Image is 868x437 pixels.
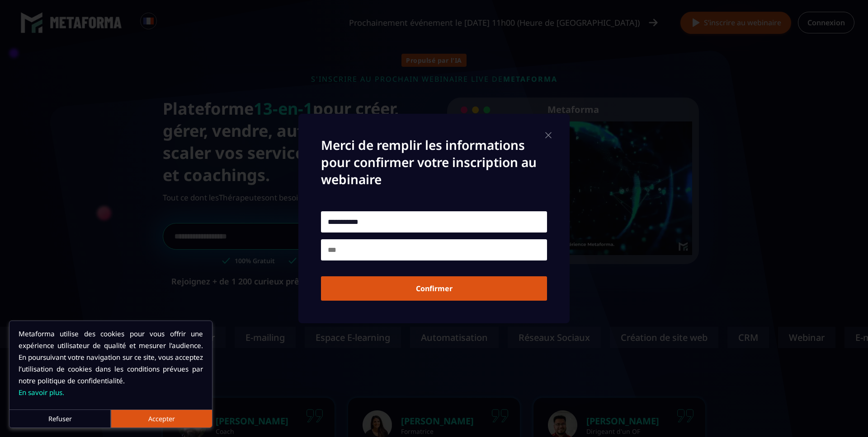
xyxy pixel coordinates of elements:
[321,136,547,188] h4: Merci de remplir les informations pour confirmer votre inscription au webinaire
[19,388,64,397] a: En savoir plus.
[111,409,212,428] button: Accepter
[543,130,554,141] img: close
[321,276,547,301] button: Confirmer
[19,328,203,398] p: Metaforma utilise des cookies pour vous offrir une expérience utilisateur de qualité et mesurer l...
[9,409,111,428] button: Refuser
